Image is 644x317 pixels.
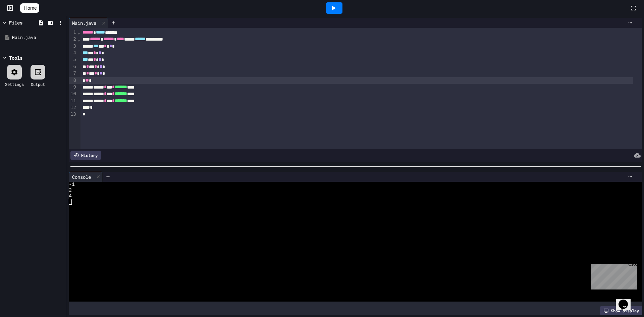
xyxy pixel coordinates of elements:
[69,56,77,63] div: 5
[69,111,77,118] div: 13
[77,30,80,35] span: Fold line
[69,188,72,193] span: 2
[69,182,75,188] span: -1
[69,70,77,77] div: 7
[616,290,637,310] iframe: chat widget
[69,50,77,56] div: 4
[20,3,39,13] a: Home
[9,54,22,61] div: Tools
[31,81,45,87] div: Output
[69,43,77,50] div: 3
[12,34,64,41] div: Main.java
[588,261,637,289] iframe: chat widget
[9,19,22,26] div: Files
[77,37,80,42] span: Fold line
[69,29,77,36] div: 1
[600,306,642,315] div: Show display
[69,63,77,70] div: 6
[69,36,77,43] div: 2
[69,77,77,84] div: 8
[69,84,77,91] div: 9
[70,151,101,160] div: History
[69,19,100,27] div: Main.java
[69,104,77,111] div: 12
[69,91,77,97] div: 10
[69,98,77,104] div: 11
[3,3,46,43] div: Chat with us now!Close
[69,172,103,182] div: Console
[24,5,37,11] span: Home
[5,81,24,87] div: Settings
[69,18,108,28] div: Main.java
[69,173,94,180] div: Console
[69,193,72,199] span: 4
